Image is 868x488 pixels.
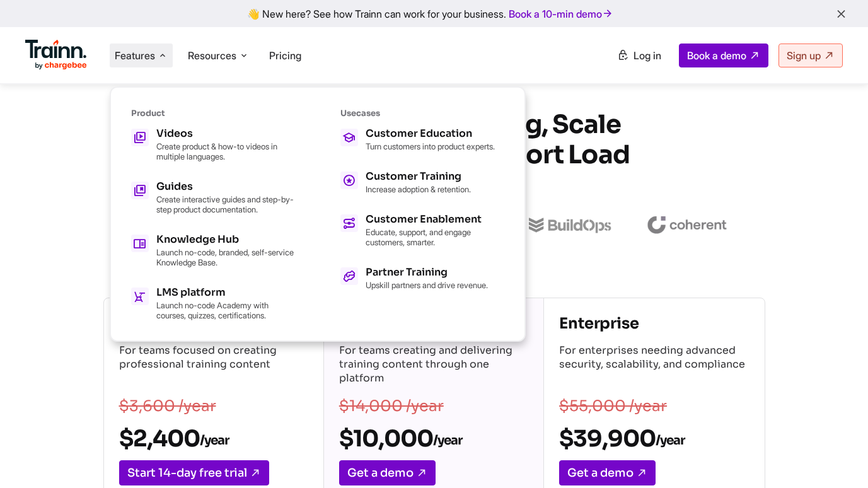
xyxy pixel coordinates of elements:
a: Guides Create interactive guides and step-by-step product documentation. [131,182,295,214]
div: Product [131,108,295,119]
span: Sign up [787,49,821,62]
p: Increase adoption & retention. [366,184,471,194]
s: $14,000 /year [339,397,444,415]
a: Book a demo [679,44,768,67]
div: Partner Training [366,267,488,277]
a: LMS platform Launch no-code Academy with courses, quizzes, certifications. [131,288,295,320]
span: Book a demo [687,49,746,62]
sub: /year [433,433,462,448]
h4: Enterprise [559,313,749,334]
s: $3,600 /year [119,397,216,415]
span: Log in [634,49,661,62]
p: Launch no-code, branded, self-service Knowledge Base. [156,247,295,267]
span: Features [115,49,155,62]
div: Customer Training [366,171,471,182]
img: coherent logo [647,216,727,234]
div: LMS platform [156,288,295,298]
div: Usecases [340,108,504,119]
img: Trainn Logo [25,40,87,70]
iframe: Chat Widget [805,427,868,488]
a: Knowledge Hub Launch no-code, branded, self-service Knowledge Base. [131,235,295,267]
p: For teams focused on creating professional training content [119,344,308,388]
a: Customer Training Increase adoption & retention. [340,171,504,194]
a: Customer Enablement Educate, support, and engage customers, smarter. [340,214,504,247]
img: buildops logo [529,218,611,233]
h2: $2,400 [119,424,308,453]
div: Customer Enablement [366,214,504,224]
p: Create interactive guides and step-by-step product documentation. [156,194,295,214]
a: Start 14-day free trial [119,460,269,485]
div: Customer Education [366,129,495,139]
p: For enterprises needing advanced security, scalability, and compliance [559,344,749,388]
h2: $39,900 [559,424,749,453]
div: Videos [156,129,295,139]
p: Upskill partners and drive revenue. [366,280,488,290]
p: Create product & how-to videos in multiple languages. [156,141,295,161]
div: Knowledge Hub [156,235,295,245]
p: Turn customers into product experts. [366,141,495,151]
span: Resources [188,49,236,62]
a: Sign up [778,44,843,67]
a: Customer Education Turn customers into product experts. [340,129,504,151]
h2: $10,000 [339,424,528,453]
sub: /year [656,433,685,448]
a: Get a demo [559,460,656,485]
a: Videos Create product & how-to videos in multiple languages. [131,129,295,161]
a: Log in [610,44,669,67]
p: For teams creating and delivering training content through one platform [339,344,528,388]
sub: /year [200,433,229,448]
a: Book a 10-min demo [506,5,616,23]
a: Partner Training Upskill partners and drive revenue. [340,267,504,290]
a: Pricing [269,49,301,62]
p: Educate, support, and engage customers, smarter. [366,227,504,247]
a: Get a demo [339,460,436,485]
div: 👋 New here? See how Trainn can work for your business. [8,8,860,20]
s: $55,000 /year [559,397,667,415]
p: Launch no-code Academy with courses, quizzes, certifications. [156,300,295,320]
div: Guides [156,182,295,192]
